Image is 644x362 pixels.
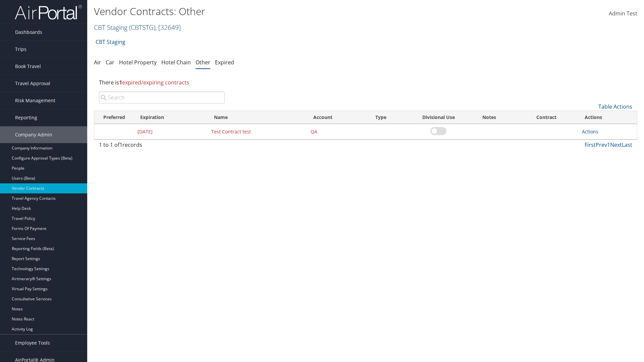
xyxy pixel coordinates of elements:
span: Admin Test [609,10,637,17]
a: Actions [582,128,598,135]
th: Preferred: activate to sort column ascending [94,111,134,124]
span: Reporting [15,109,37,126]
a: Air [94,59,101,66]
span: Travel Approval [15,75,50,92]
th: Actions [579,111,637,124]
img: airportal-logo.png [15,4,82,20]
a: Other [196,59,210,66]
span: Risk Management [15,92,55,109]
td: QA [307,124,369,139]
span: Company Admin [15,126,52,143]
th: Divisional Use: activate to sort column ascending [412,111,465,124]
th: Name: activate to sort column ascending [208,111,307,124]
a: 1 [607,141,610,148]
a: First [585,141,596,148]
input: Search [99,92,225,104]
th: Notes: activate to sort column ascending [465,111,514,124]
a: Next [610,141,622,148]
span: Trips [15,41,26,58]
span: expired/expiring contracts [119,79,189,86]
th: Account: activate to sort column ascending [307,111,369,124]
h1: Vendor Contracts: Other [94,4,456,18]
span: Book Travel [15,58,41,75]
td: Test Contract test [208,124,307,139]
a: Table Actions [598,103,632,110]
strong: 1 [119,79,122,86]
a: Prev [596,141,607,148]
div: 1 to 1 of records [99,141,225,152]
a: Last [622,141,632,148]
span: ( CBTSTG ) [129,23,155,32]
th: Contract: activate to sort column ascending [514,111,579,124]
a: Admin Test [609,3,637,24]
span: Dashboards [15,24,42,41]
a: Car [106,59,114,66]
div: There is [94,73,637,92]
a: Expired [215,59,234,66]
a: CBT Staging [94,23,181,32]
span: , [ 32649 ] [155,23,181,32]
a: Hotel Chain [161,59,191,66]
th: Type: activate to sort column ascending [369,111,412,124]
span: 1 [119,141,122,148]
td: [DATE] [134,124,208,139]
a: Hotel Property [119,59,157,66]
span: Employee Tools [15,335,50,351]
th: Expiration: activate to sort column descending [134,111,208,124]
a: CBT Staging [96,35,125,49]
